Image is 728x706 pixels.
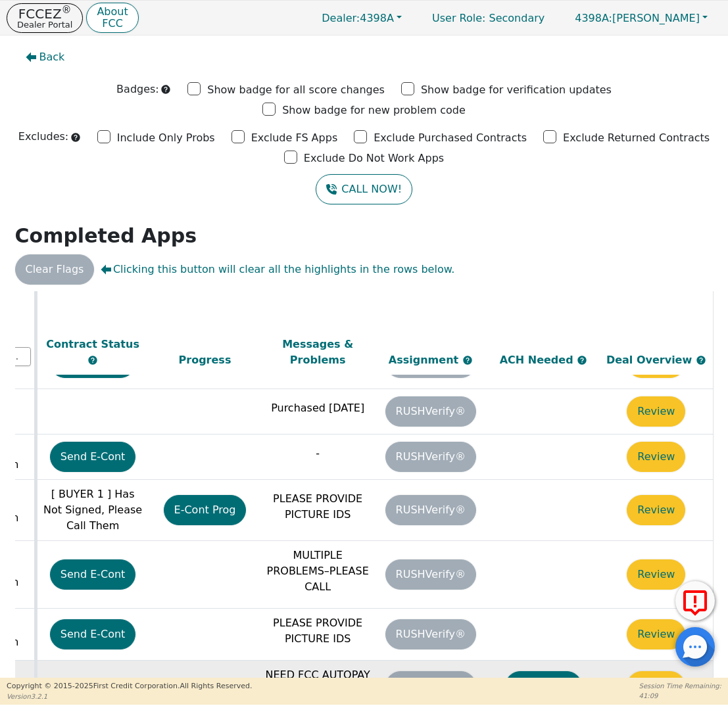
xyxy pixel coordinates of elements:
[7,692,252,701] p: Version 3.2.1
[50,559,136,590] button: Send E-Cont
[116,82,159,97] p: Badges:
[627,396,685,427] button: Review
[17,20,72,29] p: Dealer Portal
[421,82,612,98] p: Show badge for verification updates
[389,353,462,365] span: Assignment
[322,12,360,24] span: Dealer:
[264,667,371,699] p: NEED FCC AUTOPAY FORM AND IDS
[264,400,371,416] p: Purchased [DATE]
[152,352,258,367] div: Progress
[86,3,138,34] button: AboutFCC
[39,49,65,65] span: Back
[7,3,83,33] button: FCCEZ®Dealer Portal
[419,5,558,31] p: Secondary
[627,619,685,649] button: Review
[432,12,485,24] span: User Role :
[322,12,394,24] span: 4398A
[264,615,371,647] p: PLEASE PROVIDE PICTURE IDS
[639,681,721,691] p: Session Time Remaining:
[505,671,583,701] button: Send Form
[264,336,371,367] div: Messages & Problems
[164,495,247,525] button: E-Cont Prog
[575,12,700,24] span: [PERSON_NAME]
[264,446,371,461] p: -
[101,262,454,277] span: Clicking this button will clear all the highlights in the rows below.
[180,682,252,690] span: All Rights Reserved.
[207,82,385,98] p: Show badge for all score changes
[264,548,371,595] p: MULTIPLE PROBLEMS–PLEASE CALL
[97,18,128,29] p: FCC
[17,7,72,20] p: FCCEZ
[308,8,416,28] button: Dealer:4398A
[500,353,577,365] span: ACH Needed
[15,42,76,72] button: Back
[675,581,715,621] button: Report Error to FCC
[374,130,527,146] p: Exclude Purchased Contracts
[18,129,68,145] p: Excludes:
[97,7,128,17] p: About
[575,12,612,24] span: 4398A:
[251,130,338,146] p: Exclude FS Apps
[15,224,197,247] strong: Completed Apps
[563,130,710,146] p: Exclude Returned Contracts
[36,479,149,540] td: [ BUYER 1 ] Has Not Signed, Please Call Them
[282,103,466,118] p: Show badge for new problem code
[419,5,558,31] a: User Role: Secondary
[117,130,215,146] p: Include Only Probs
[62,4,72,16] sup: ®
[46,337,139,350] span: Contract Status
[316,174,412,204] button: CALL NOW!
[627,495,685,525] button: Review
[606,353,706,365] span: Deal Overview
[304,151,444,166] p: Exclude Do Not Work Apps
[50,619,136,649] button: Send E-Cont
[627,671,685,701] button: Review
[561,8,721,28] button: 4398A:[PERSON_NAME]
[639,691,721,701] p: 41:09
[264,491,371,523] p: PLEASE PROVIDE PICTURE IDS
[627,559,685,590] button: Review
[50,442,136,472] button: Send E-Cont
[627,442,685,472] button: Review
[7,681,252,692] p: Copyright © 2015- 2025 First Credit Corporation.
